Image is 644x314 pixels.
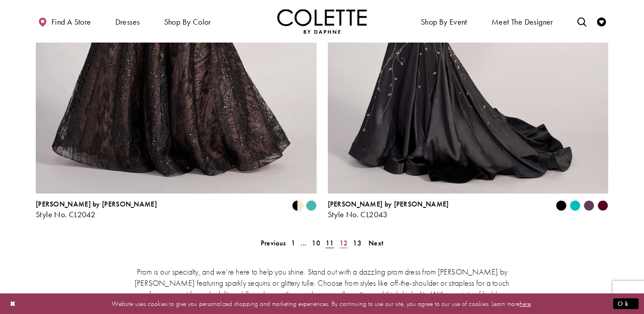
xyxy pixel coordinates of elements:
[419,9,470,34] span: Shop By Event
[328,199,449,209] span: [PERSON_NAME] by [PERSON_NAME]
[489,9,555,34] a: Meet the designer
[326,238,334,248] span: 11
[164,17,211,26] span: Shop by color
[353,238,361,248] span: 13
[366,237,386,249] a: Next Page
[584,200,594,211] i: Plum
[309,237,323,249] a: 10
[520,299,531,308] a: here
[556,200,567,211] i: Black
[277,9,367,34] img: Colette by Daphne
[575,9,589,34] a: Toggle search
[51,17,91,26] span: Find a store
[595,9,608,34] a: Check Wishlist
[292,200,303,211] i: Black/Nude
[36,199,157,209] span: [PERSON_NAME] by [PERSON_NAME]
[301,238,306,248] span: ...
[337,237,351,249] a: 12
[323,237,337,249] span: Current page
[570,200,580,211] i: Jade
[369,238,383,248] span: Next
[291,238,295,248] span: 1
[350,237,364,249] a: 13
[36,209,95,219] span: Style No. CL2042
[115,17,140,26] span: Dresses
[261,238,286,248] span: Previous
[36,9,93,34] a: Find a store
[306,200,317,211] i: Turquoise
[328,209,388,219] span: Style No. CL2043
[113,9,142,34] span: Dresses
[312,238,320,248] span: 10
[36,200,157,219] div: Colette by Daphne Style No. CL2042
[258,237,288,249] a: Prev Page
[613,298,639,309] button: Submit Dialog
[288,237,298,249] a: 1
[298,237,309,249] a: ...
[5,296,21,311] button: Close Dialog
[328,200,449,219] div: Colette by Daphne Style No. CL2043
[339,238,348,248] span: 12
[421,17,467,26] span: Shop By Event
[162,9,213,34] span: Shop by color
[64,297,580,310] p: Website uses cookies to give you personalized shopping and marketing experiences. By continuing t...
[277,9,367,34] a: Visit Home Page
[491,17,553,26] span: Meet the designer
[597,200,608,211] i: Burgundy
